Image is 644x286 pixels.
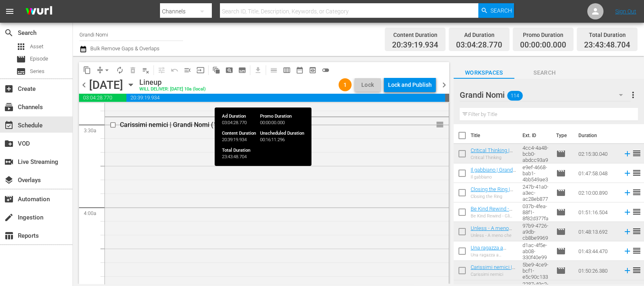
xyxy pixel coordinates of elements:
[4,231,14,241] span: Reports
[520,29,566,41] div: Promo Duration
[490,3,512,18] span: Search
[439,80,449,90] span: chevron_right
[471,245,516,269] a: Una ragazza a [GEOGRAPHIC_DATA] | Grandi Nomi (10')
[322,66,330,74] span: toggle_off
[94,64,113,77] span: Remove Gaps & Overlaps
[236,64,249,77] span: Create Series Block
[518,124,551,147] th: Ext. ID
[575,241,620,261] td: 01:43:44.470
[623,266,632,275] svg: Add to Schedule
[519,163,553,183] td: 0dac3343-e9ef-4668-bab1-4bb549ae3d91
[4,175,14,185] span: Overlays
[79,94,126,102] span: 03:04:28.770
[30,67,45,75] span: Series
[575,163,620,183] td: 01:47:58.048
[238,66,246,74] span: subtitles_outlined
[392,29,438,41] div: Content Duration
[16,54,26,64] span: Episode
[615,8,636,15] a: Sign Out
[471,252,516,258] div: Una ragazza a [GEOGRAPHIC_DATA]
[471,155,516,160] div: Critical Thinking
[4,157,14,167] span: Live Streaming
[181,64,194,77] span: Fill episodes with ad slates
[103,66,111,74] span: arrow_drop_down
[556,227,566,237] span: Episode
[249,62,264,78] span: Download as CSV
[556,149,566,159] span: Episode
[556,207,566,217] span: Episode
[183,66,192,74] span: menu_open
[632,265,642,275] span: reorder
[445,94,449,102] span: 00:16:11.296
[519,202,553,222] td: 0ce4e161-037b-4fea-88f1-8f82d377fa83
[4,194,14,204] span: Automation
[632,207,642,217] span: reorder
[471,147,513,159] a: Critical Thinking | Grandi Nomi (10')
[471,194,516,199] div: Closing the Ring
[339,82,352,88] span: 1
[471,272,516,277] div: Carissimi nemici
[471,225,512,243] a: Unless - A meno che | Grandi Nomi (10')
[478,3,514,18] button: Search
[575,144,620,163] td: 02:15:30.040
[514,68,575,78] span: Search
[471,213,516,219] div: Be Kind Rewind - Gli acchiappafilm
[139,64,152,77] span: Clear Lineup
[519,144,553,163] td: a3e0bab2-4cc4-4a48-bcb0-abdcc93a98fb
[319,64,332,77] span: 24 hours Lineup View is OFF
[519,222,553,241] td: f8955d6a-97b9-4726-a9db-cb8be9969796
[632,187,642,197] span: reorder
[81,64,94,77] span: Copy Lineup
[168,64,181,77] span: Revert to Primary Episode
[575,202,620,222] td: 01:51:16.504
[632,226,642,236] span: reorder
[79,80,89,90] span: chevron_left
[194,64,207,77] span: Update Metadata from Key Asset
[139,78,206,87] div: Lineup
[223,64,236,77] span: Create Search Block
[4,120,14,130] span: Schedule
[126,94,445,102] span: 20:39:19.934
[113,64,126,77] span: Loop Content
[4,213,14,222] span: Ingestion
[280,64,293,77] span: Week Calendar View
[5,6,15,16] span: menu
[384,77,436,92] button: Lock and Publish
[471,206,513,224] a: Be Kind Rewind - Gli acchiappafilm | Grandi Nomi (10')
[551,124,574,147] th: Type
[520,41,566,50] span: 00:00:00.000
[306,64,319,77] span: View Backup
[556,246,566,256] span: Episode
[89,45,160,52] span: Bulk Remove Gaps & Overlaps
[89,78,123,92] div: [DATE]
[575,261,620,280] td: 01:50:26.380
[30,55,48,63] span: Episode
[623,247,632,256] svg: Add to Schedule
[30,43,43,51] span: Asset
[471,174,516,180] div: Il gabbiano
[225,66,233,74] span: pageview_outlined
[584,41,630,50] span: 23:43:48.704
[296,66,304,74] span: date_range_outlined
[623,169,632,178] svg: Add to Schedule
[575,222,620,241] td: 01:48:13.692
[142,66,150,74] span: playlist_remove_outlined
[632,148,642,158] span: reorder
[519,241,553,261] td: e26a6c4a-d1ac-4f5e-ab08-330f40e99eb2
[623,227,632,236] svg: Add to Schedule
[152,62,168,78] span: Customize Events
[16,42,26,52] span: Asset
[126,64,139,77] span: Select an event to delete
[556,188,566,198] span: Episode
[556,266,566,275] span: Episode
[388,77,432,92] div: Lock and Publish
[19,2,58,21] img: ans4CAIJ8jUAAAAAAAAAAAAAAAAAAAAAAAAgQb4GAAAAAAAAAAAAAAAAAAAAAAAAJMjXAAAAAAAAAAAAAAAAAAAAAAAAgAT5G...
[196,66,205,74] span: input
[623,208,632,217] svg: Add to Schedule
[120,121,405,129] div: Carissimi nemici | Grandi Nomi (10')
[471,264,515,276] a: Carissimi nemici | Grandi Nomi (10')
[309,66,317,74] span: preview_outlined
[358,81,377,89] span: Lock
[632,168,642,178] span: reorder
[212,66,220,74] span: auto_awesome_motion_outlined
